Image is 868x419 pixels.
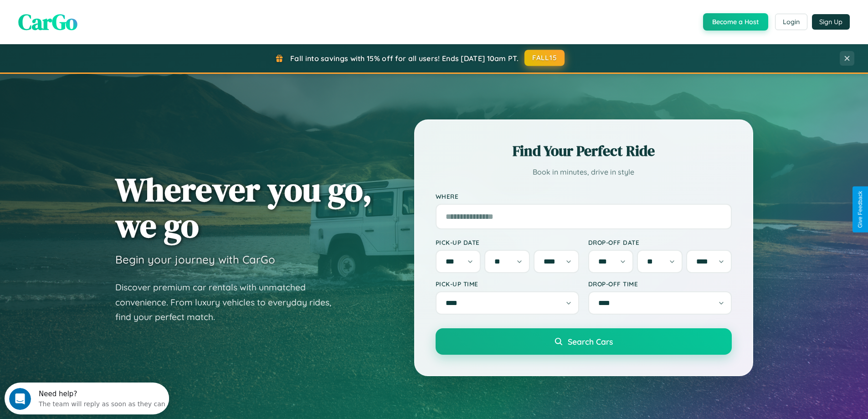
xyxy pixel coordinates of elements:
[5,383,169,414] iframe: Intercom live chat discovery launcher
[436,166,732,179] p: Book in minutes, drive in style
[812,14,850,30] button: Sign Up
[290,54,519,63] span: Fall into savings with 15% off for all users! Ends [DATE] 10am PT.
[436,238,579,246] label: Pick-up Date
[115,280,343,325] p: Discover premium car rentals with unmatched convenience. From luxury vehicles to everyday rides, ...
[775,14,807,30] button: Login
[115,171,372,243] h1: Wherever you go, we go
[34,8,161,15] div: Need help?
[34,15,161,25] div: The team will reply as soon as they can
[588,280,732,288] label: Drop-off Time
[524,50,565,66] button: FALL15
[857,191,863,228] div: Give Feedback
[568,336,613,347] span: Search Cars
[436,141,732,161] h2: Find Your Perfect Ride
[436,280,579,288] label: Pick-up Time
[436,192,732,200] label: Where
[588,238,732,246] label: Drop-off Date
[115,253,275,266] h3: Begin your journey with CarGo
[703,13,768,31] button: Become a Host
[18,7,77,37] span: CarGo
[4,4,169,29] div: Open Intercom Messenger
[9,388,31,410] iframe: Intercom live chat
[436,328,732,355] button: Search Cars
